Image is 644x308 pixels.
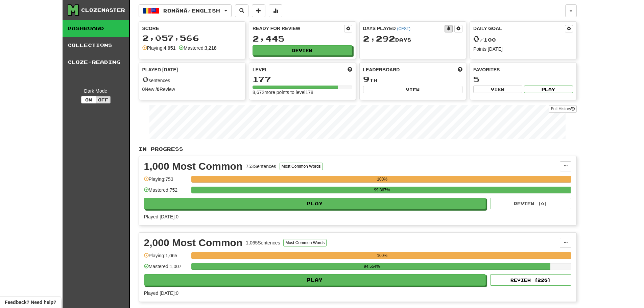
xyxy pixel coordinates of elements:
span: / 100 [473,37,496,43]
button: More stats [269,4,282,17]
div: Day s [363,34,463,43]
a: Full History [549,105,576,113]
div: Mastered: 752 [144,187,188,198]
button: View [363,86,463,93]
strong: 3,218 [205,45,217,51]
div: 100% [193,176,571,183]
span: This week in points, UTC [458,66,462,73]
div: Points [DATE] [473,46,573,52]
div: Days Played [363,25,445,32]
p: In Progress [139,146,577,152]
span: 0 [142,74,149,84]
div: Ready for Review [253,25,344,32]
span: 0 [473,34,480,43]
div: Playing: 753 [144,176,188,187]
a: Cloze-Reading [63,54,129,71]
button: Off [96,96,111,103]
div: 2,445 [253,34,352,43]
strong: 0 [142,87,145,92]
a: Collections [63,37,129,54]
button: On [81,96,96,103]
a: (CEST) [397,26,410,31]
a: Dashboard [63,20,129,37]
div: 8,672 more points to level 178 [253,89,352,96]
span: Leaderboard [363,66,400,73]
div: Mastered: 1,007 [144,263,188,274]
div: Favorites [473,66,573,73]
div: Playing: 1,065 [144,252,188,263]
div: Score [142,25,242,32]
div: 2,057,566 [142,34,242,42]
strong: 0 [157,87,160,92]
div: 1,000 Most Common [144,161,243,171]
span: 2,292 [363,34,395,43]
button: Play [144,198,486,209]
span: 9 [363,74,369,84]
div: 5 [473,75,573,84]
span: Română / English [163,8,220,14]
div: 1,065 Sentences [246,239,280,246]
button: Search sentences [235,4,248,17]
div: Dark Mode [68,88,124,94]
span: Played [DATE] [142,66,178,73]
button: Most Common Words [280,163,323,170]
button: Play [144,274,486,286]
div: 99.867% [193,187,571,193]
span: Open feedback widget [5,299,56,306]
div: New / Review [142,86,242,93]
strong: 4,951 [164,45,175,51]
div: th [363,75,463,84]
span: Played [DATE]: 0 [144,290,178,296]
div: 177 [253,75,352,84]
span: Score more points to level up [348,66,352,73]
div: Mastered: [179,45,216,51]
span: Played [DATE]: 0 [144,214,178,219]
button: Add sentence to collection [252,4,265,17]
button: Română/English [139,4,232,17]
div: sentences [142,75,242,84]
div: Playing: [142,45,176,51]
button: Review [253,45,352,55]
div: 100% [193,252,571,259]
div: 94.554% [193,263,551,270]
button: Review (0) [490,198,571,209]
div: 753 Sentences [246,163,276,170]
button: Play [524,86,573,93]
div: 2,000 Most Common [144,238,243,248]
button: Most Common Words [283,239,327,246]
button: View [473,86,522,93]
button: Review (228) [490,274,571,286]
div: Daily Goal [473,25,565,32]
span: Level [253,66,268,73]
div: Clozemaster [81,7,125,14]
